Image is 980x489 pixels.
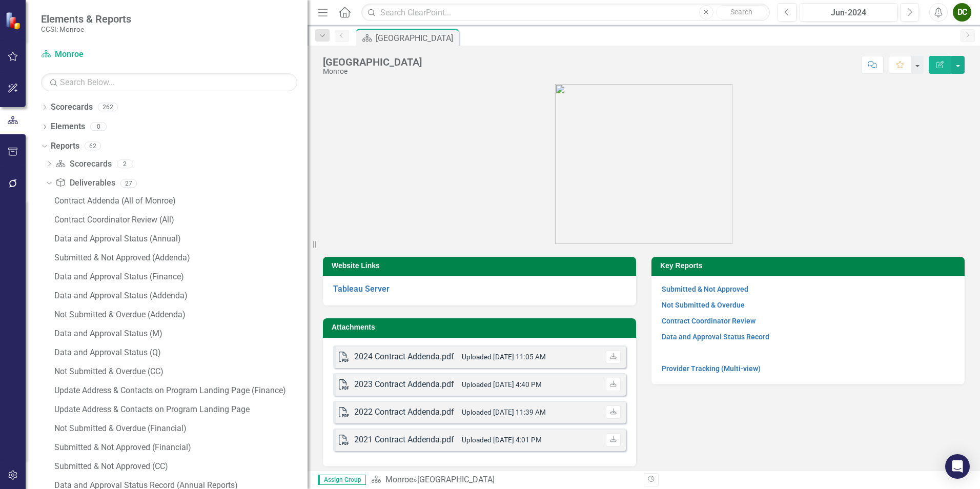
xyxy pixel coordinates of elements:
[354,351,454,363] div: 2024 Contract Addenda.pdf
[41,13,131,25] span: Elements & Reports
[462,353,546,361] small: Uploaded [DATE] 11:05 AM
[52,458,308,475] a: Submitted & Not Approved (CC)
[555,84,732,244] img: OMH%20Logo_Green%202024%20Stacked.png
[98,103,118,112] div: 262
[662,364,761,373] a: Provider Tracking (Multi-view)
[354,379,454,391] div: 2023 Contract Addenda.pdf
[54,253,308,262] div: Submitted & Not Approved (Addenda)
[54,462,308,471] div: Submitted & Not Approved (CC)
[333,284,390,294] a: Tableau Server
[51,121,85,133] a: Elements
[462,408,546,416] small: Uploaded [DATE] 11:39 AM
[361,4,770,22] input: Search ClearPoint...
[462,380,542,389] small: Uploaded [DATE] 4:40 PM
[332,323,631,331] h3: Attachments
[318,475,366,485] span: Assign Group
[51,101,93,113] a: Scorecards
[54,215,308,225] div: Contract Coordinator Review (All)
[462,436,542,444] small: Uploaded [DATE] 4:01 PM
[51,140,79,152] a: Reports
[953,3,971,22] button: DC
[54,348,308,357] div: Data and Approval Status (Q)
[52,439,308,456] a: Submitted & Not Approved (Financial)
[662,301,745,309] a: Not Submitted & Overdue
[52,250,308,266] a: Submitted & Not Approved (Addenda)
[54,291,308,300] div: Data and Approval Status (Addenda)
[803,7,894,19] div: Jun-2024
[52,212,308,228] a: Contract Coordinator Review (All)
[371,474,636,486] div: »
[85,141,101,150] div: 62
[354,434,454,446] div: 2021 Contract Addenda.pdf
[54,196,308,206] div: Contract Addenda (All of Monroe)
[52,401,308,418] a: Update Address & Contacts on Program Landing Page
[354,406,454,418] div: 2022 Contract Addenda.pdf
[54,424,308,433] div: Not Submitted & Overdue (Financial)
[54,443,308,452] div: Submitted & Not Approved (Financial)
[385,475,413,484] a: Monroe
[5,12,23,30] img: ClearPoint Strategy
[54,367,308,376] div: Not Submitted & Overdue (CC)
[55,177,115,189] a: Deliverables
[52,382,308,399] a: Update Address & Contacts on Program Landing Page (Finance)
[52,288,308,304] a: Data and Approval Status (Addenda)
[54,386,308,395] div: Update Address & Contacts on Program Landing Page (Finance)
[41,49,169,60] a: Monroe
[800,3,897,22] button: Jun-2024
[730,8,752,16] span: Search
[323,68,422,75] div: Monroe
[117,159,133,168] div: 2
[52,307,308,323] a: Not Submitted & Overdue (Addenda)
[376,32,456,45] div: [GEOGRAPHIC_DATA]
[662,285,748,293] a: Submitted & Not Approved
[41,25,131,33] small: CCSI: Monroe
[54,272,308,281] div: Data and Approval Status (Finance)
[417,475,495,484] div: [GEOGRAPHIC_DATA]
[54,405,308,414] div: Update Address & Contacts on Program Landing Page
[54,329,308,338] div: Data and Approval Status (M)
[662,317,756,325] a: Contract Coordinator Review
[55,158,111,170] a: Scorecards
[120,179,137,188] div: 27
[332,262,631,270] h3: Website Links
[52,344,308,361] a: Data and Approval Status (Q)
[323,56,422,68] div: [GEOGRAPHIC_DATA]
[54,234,308,243] div: Data and Approval Status (Annual)
[945,454,970,479] div: Open Intercom Messenger
[52,325,308,342] a: Data and Approval Status (M)
[52,363,308,380] a: Not Submitted & Overdue (CC)
[716,5,767,19] button: Search
[54,310,308,319] div: Not Submitted & Overdue (Addenda)
[52,420,308,437] a: Not Submitted & Overdue (Financial)
[41,73,297,91] input: Search Below...
[52,193,308,209] a: Contract Addenda (All of Monroe)
[52,231,308,247] a: Data and Approval Status (Annual)
[90,123,107,131] div: 0
[662,333,769,341] a: Data and Approval Status Record
[52,269,308,285] a: Data and Approval Status (Finance)
[660,262,959,270] h3: Key Reports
